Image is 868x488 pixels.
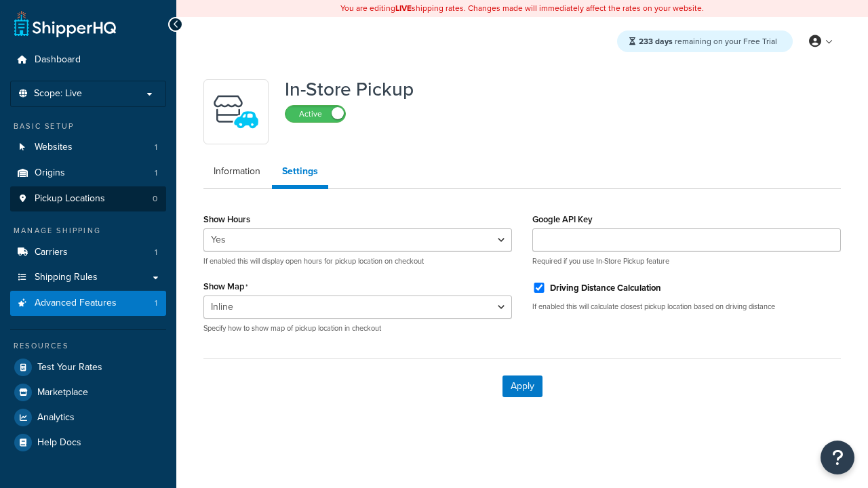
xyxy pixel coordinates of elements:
span: remaining on your Free Trial [639,35,777,47]
a: Dashboard [10,47,166,73]
div: Manage Shipping [10,225,166,237]
span: Test Your Rates [37,362,102,373]
li: Carriers [10,240,166,265]
a: Origins1 [10,161,166,186]
label: Show Map [203,281,248,292]
a: Analytics [10,405,166,430]
li: Advanced Features [10,291,166,316]
p: Specify how to show map of pickup location in checkout [203,323,512,333]
span: Shipping Rules [35,272,98,283]
li: Origins [10,161,166,186]
span: Carriers [35,247,68,258]
a: Settings [272,158,328,189]
img: wfgcfpwTIucLEAAAAASUVORK5CYII= [212,88,260,136]
button: Apply [502,375,542,397]
a: Carriers1 [10,240,166,265]
a: Help Docs [10,430,166,455]
span: Help Docs [37,437,81,449]
a: Information [203,158,271,185]
span: 1 [155,298,157,309]
span: 1 [155,247,157,258]
strong: 233 days [639,35,673,47]
a: Advanced Features1 [10,291,166,316]
span: Dashboard [35,54,81,66]
span: Scope: Live [34,88,82,100]
span: Analytics [37,412,75,424]
span: Websites [35,142,73,153]
label: Driving Distance Calculation [550,282,661,294]
span: Pickup Locations [35,193,105,205]
p: Required if you use In-Store Pickup feature [532,256,841,266]
a: Websites1 [10,135,166,160]
a: Test Your Rates [10,355,166,380]
li: Websites [10,135,166,160]
button: Open Resource Center [821,441,854,474]
a: Pickup Locations0 [10,186,166,211]
div: Basic Setup [10,121,166,132]
span: 0 [153,193,157,205]
span: 1 [155,167,157,179]
label: Google API Key [532,214,593,224]
h1: In-Store Pickup [285,79,414,100]
p: If enabled this will calculate closest pickup location based on driving distance [532,302,841,312]
span: 1 [155,142,157,153]
label: Active [285,106,345,122]
b: LIVE [395,2,412,14]
div: Resources [10,340,166,352]
span: Advanced Features [35,298,117,309]
a: Shipping Rules [10,265,166,290]
p: If enabled this will display open hours for pickup location on checkout [203,256,512,266]
a: Marketplace [10,380,166,405]
li: Pickup Locations [10,186,166,211]
span: Origins [35,167,65,179]
span: Marketplace [37,387,88,399]
label: Show Hours [203,214,250,224]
